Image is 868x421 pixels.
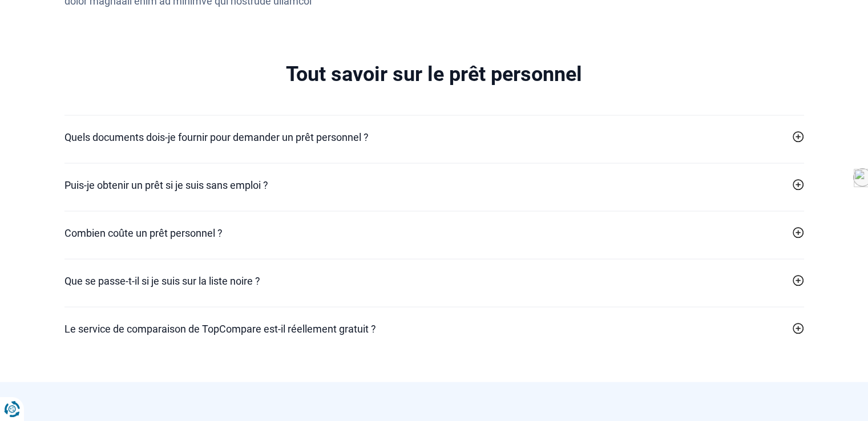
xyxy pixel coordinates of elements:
[64,273,804,289] a: Que se passe-t-il si je suis sur la liste noire ?
[64,129,369,145] h2: Quels documents dois-je fournir pour demander un prêt personnel ?
[64,225,804,241] a: Combien coûte un prêt personnel ?
[64,177,804,193] a: Puis-je obtenir un prêt si je suis sans emploi ?
[64,129,804,145] a: Quels documents dois-je fournir pour demander un prêt personnel ?
[64,273,260,289] h2: Que se passe-t-il si je suis sur la liste noire ?
[64,62,804,87] h2: Tout savoir sur le prêt personnel
[64,225,223,241] h2: Combien coûte un prêt personnel ?
[64,177,268,193] h2: Puis-je obtenir un prêt si je suis sans emploi ?
[64,321,376,337] h2: Le service de comparaison de TopCompare est-il réellement gratuit ?
[64,321,804,337] a: Le service de comparaison de TopCompare est-il réellement gratuit ?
